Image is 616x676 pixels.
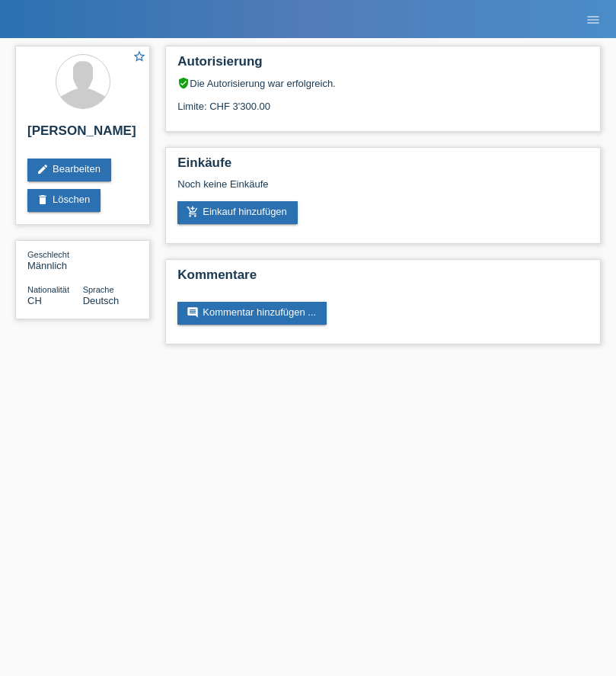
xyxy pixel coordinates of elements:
[27,189,101,212] a: deleteLöschen
[83,285,114,294] span: Sprache
[37,163,49,175] i: edit
[132,50,146,63] i: star_border
[177,178,589,201] div: Noch keine Einkäufe
[187,206,199,218] i: add_shopping_cart
[27,123,138,146] h2: [PERSON_NAME]
[578,14,608,24] a: menu
[177,155,589,178] h2: Einkäufe
[177,302,327,325] a: commentKommentar hinzufügen ...
[177,89,589,112] div: Limite: CHF 3'300.00
[177,77,190,89] i: verified_user
[27,248,83,271] div: Männlich
[177,54,589,77] h2: Autorisierung
[27,285,69,294] span: Nationalität
[177,201,298,224] a: add_shopping_cartEinkauf hinzufügen
[177,268,589,290] h2: Kommentare
[37,194,49,206] i: delete
[27,295,42,306] span: Schweiz
[132,50,146,66] a: star_border
[27,250,69,259] span: Geschlecht
[586,12,601,27] i: menu
[83,295,120,306] span: Deutsch
[27,159,111,181] a: editBearbeiten
[187,306,199,319] i: comment
[177,77,589,89] div: Die Autorisierung war erfolgreich.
